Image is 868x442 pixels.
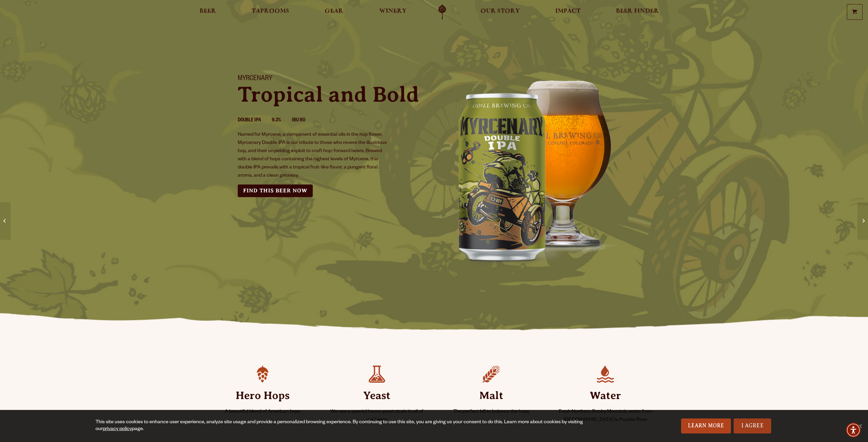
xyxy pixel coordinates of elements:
[681,418,731,433] a: Learn More
[320,4,348,20] a: Gear
[734,418,771,433] a: I Agree
[238,75,426,84] h1: Myrcenary
[238,84,426,105] p: Tropical and Bold
[214,383,312,408] strong: Hero Hops
[292,116,316,125] li: IBU 80
[442,383,540,408] strong: Malt
[238,116,272,125] li: Double IPA
[325,9,343,14] span: Gear
[481,9,520,14] span: Our Story
[328,383,426,408] strong: Yeast
[429,4,455,20] a: Odell Home
[238,131,388,180] p: Named for Myrcene, a component of essential oils in the hop flower, Myrcenary Double IPA is our t...
[555,9,580,14] span: Impact
[616,9,659,14] span: Beer Finder
[252,9,289,14] span: Taprooms
[846,423,861,438] div: Accessibility Menu
[195,4,221,20] a: Beer
[328,408,426,424] p: We use a special house yeast strain in all of our beers
[238,185,313,197] a: Find this Beer Now
[612,4,663,20] a: Beer Finder
[272,116,292,125] li: 9.3%
[442,408,540,416] p: The perfect bill to balance the hops
[247,4,294,20] a: Taprooms
[200,9,216,14] span: Beer
[551,4,585,20] a: Impact
[95,419,596,433] div: This site uses cookies to enhance user experience, analyze site usage and provide a personalized ...
[557,408,654,424] p: Fresh Northern Rocky Mountain water from [GEOGRAPHIC_DATA] la Poudre River
[476,4,524,20] a: Our Story
[214,408,312,416] p: A beautiful blend of American hops
[375,4,411,20] a: Winery
[557,383,654,408] strong: Water
[379,9,407,14] span: Winery
[103,427,132,432] a: privacy policy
